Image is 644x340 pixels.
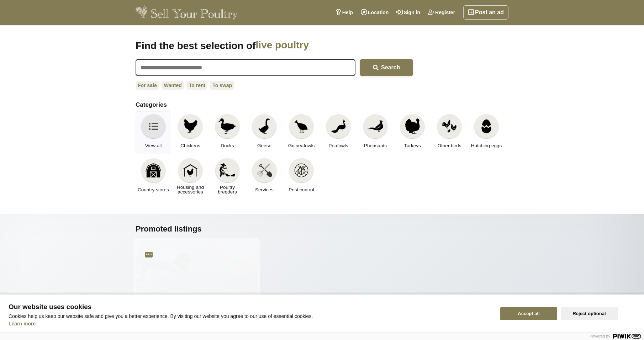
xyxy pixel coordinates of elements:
[284,155,319,198] a: Pest control Pest control
[329,143,348,148] span: Peafowls
[136,111,171,154] a: View all
[247,155,282,198] a: Services Services
[210,81,234,90] a: To swap
[138,243,153,257] a: Pro
[395,111,430,154] a: Turkeys Turkeys
[210,155,245,198] a: Poultry breeders Poultry breeders
[175,185,206,194] span: Housing and accessories
[331,5,357,20] a: Help
[438,143,461,148] span: Other birds
[331,118,346,134] img: Peafowls
[294,163,309,178] img: Pest control
[138,187,169,192] span: Country stores
[136,224,508,234] h2: Promoted listings
[9,321,36,326] a: Learn more
[173,111,208,154] a: Chickens Chickens
[288,143,315,148] span: Guineafowls
[145,143,162,148] span: View all
[471,143,502,148] span: Hatching eggs
[9,313,492,319] p: Cookies help us keep our website safe and give you a better experience. By visiting our website y...
[357,5,392,20] a: Location
[220,163,235,178] img: Poultry breeders
[364,143,387,148] span: Pheasants
[162,81,184,90] a: Wanted
[469,111,504,154] a: Hatching eggs Hatching eggs
[247,111,282,154] a: Geese Geese
[284,111,319,154] a: Guineafowls Guineafowls
[432,111,467,154] a: Other birds Other birds
[561,307,618,320] button: Reject optional
[500,307,557,320] button: Accept all
[424,5,459,20] a: Register
[255,187,274,192] span: Services
[212,185,243,194] span: Poultry breeders
[183,163,198,178] img: Housing and accessories
[256,39,375,52] span: poultry breeders
[138,243,153,257] img: AKomm
[218,118,236,134] img: Ducks
[294,118,309,134] img: Guineafowls
[187,81,207,90] a: To rent
[173,155,208,198] a: Housing and accessories Housing and accessories
[321,111,356,154] a: Peafowls Peafowls
[257,143,271,148] span: Geese
[136,81,159,90] a: For sale
[136,39,413,52] h1: Find the best selection of
[180,143,200,148] span: Chickens
[479,118,494,134] img: Hatching eggs
[221,143,234,148] span: Ducks
[358,111,393,154] a: Pheasants Pheasants
[368,118,383,134] img: Pheasants
[463,5,508,20] a: Post an ad
[136,101,508,108] h2: Categories
[289,187,314,192] span: Pest control
[405,118,420,134] img: Turkeys
[145,252,153,257] span: Professional member
[136,240,258,326] img: Agricultural CCTV and Wi-Fi solutions
[257,163,272,178] img: Services
[210,111,245,154] a: Ducks Ducks
[136,155,171,198] a: Country stores Country stores
[381,64,400,70] span: Search
[392,5,424,20] a: Sign in
[146,163,161,178] img: Country stores
[360,59,413,76] button: Search
[9,303,492,310] span: Our website uses cookies
[257,118,272,134] img: Geese
[404,143,421,148] span: Turkeys
[183,118,198,134] img: Chickens
[136,5,238,20] img: Sell Your Poultry
[442,118,457,134] img: Other birds
[590,334,610,338] span: Powered by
